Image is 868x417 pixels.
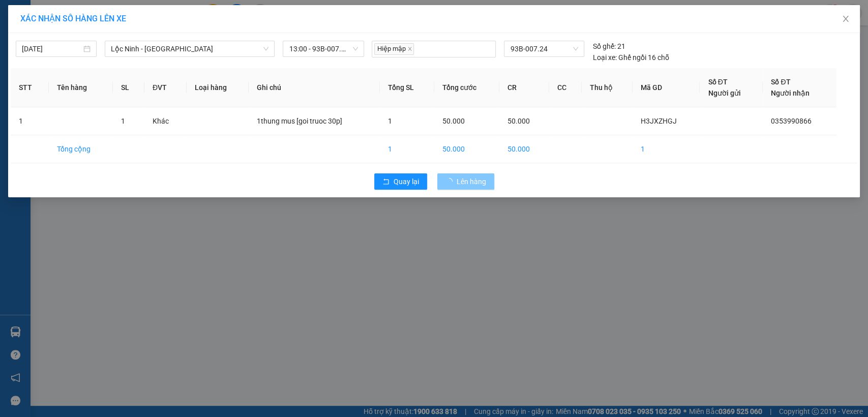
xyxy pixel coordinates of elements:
[144,107,187,135] td: Khác
[592,52,669,63] div: Ghế ngồi 16 chỗ
[633,135,700,163] td: 1
[708,78,727,86] span: Số ĐT
[507,117,530,125] span: 50.000
[388,117,392,125] span: 1
[582,68,632,107] th: Thu hộ
[499,68,549,107] th: CR
[289,41,357,56] span: 13:00 - 93B-007.24
[442,117,465,125] span: 50.000
[771,78,790,86] span: Số ĐT
[437,173,494,190] button: Lên hàng
[121,117,125,125] span: 1
[407,46,412,51] span: close
[374,173,427,190] button: rollbackQuay lại
[434,68,499,107] th: Tổng cước
[592,41,625,52] div: 21
[641,117,677,125] span: H3JXZHGJ
[11,107,49,135] td: 1
[771,117,812,125] span: 0353990866
[49,68,113,107] th: Tên hàng
[11,68,49,107] th: STT
[510,41,578,56] span: 93B-007.24
[374,43,414,55] span: Hiệp mập
[549,68,582,107] th: CC
[499,135,549,163] td: 50.000
[394,176,419,187] span: Quay lại
[592,41,615,52] span: Số ghế:
[111,41,268,56] span: Lộc Ninh - Sài Gòn
[257,117,342,125] span: 1thung mus [goi truoc 30p]
[771,89,810,97] span: Người nhận
[445,178,457,185] span: loading
[187,68,249,107] th: Loại hàng
[708,89,740,97] span: Người gửi
[380,68,434,107] th: Tổng SL
[831,5,860,34] button: Close
[382,178,390,186] span: rollback
[20,14,126,23] span: XÁC NHẬN SỐ HÀNG LÊN XE
[633,68,700,107] th: Mã GD
[380,135,434,163] td: 1
[113,68,144,107] th: SL
[144,68,187,107] th: ĐVT
[49,135,113,163] td: Tổng cộng
[434,135,499,163] td: 50.000
[22,43,81,54] input: 11/09/2025
[263,46,269,52] span: down
[249,68,380,107] th: Ghi chú
[457,176,486,187] span: Lên hàng
[842,15,850,23] span: close
[592,52,616,63] span: Loại xe:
